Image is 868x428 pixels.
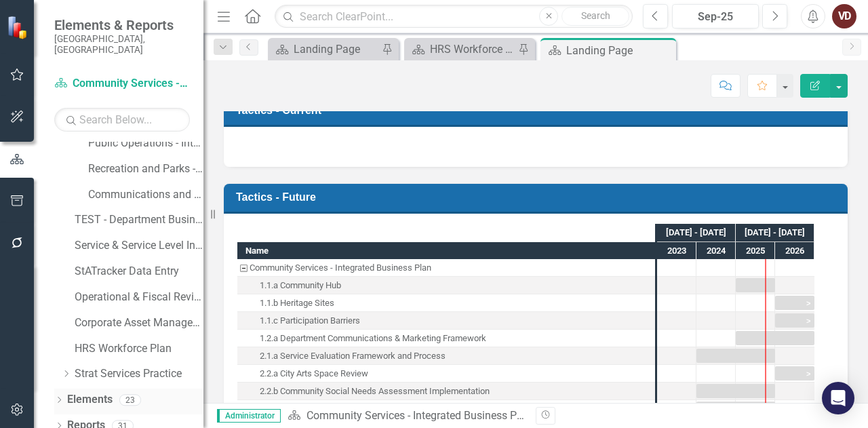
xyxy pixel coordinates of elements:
[75,264,203,279] a: StATracker Data Entry
[294,41,378,58] div: Landing Page
[237,330,655,347] div: 1.2.a Department Communications & Marketing Framework
[566,42,673,59] div: Landing Page
[696,384,775,398] div: Task: Start date: 2024-01-01 End date: 2025-12-31
[237,259,655,277] div: Task: Community Services - Integrated Business Plan Start date: 2023-01-01 End date: 2023-01-02
[75,212,203,228] a: TEST - Department Business Plan
[119,394,141,406] div: 23
[806,368,810,382] div: >
[237,312,655,330] div: Task: Start date: 2026-01-01 End date: 2027-12-31
[75,238,203,254] a: Service & Service Level Inventory
[736,331,814,345] div: Task: Start date: 2025-01-01 End date: 2026-12-31
[806,297,810,311] div: >
[237,400,655,418] div: Task: Start date: 2024-01-01 End date: 2025-12-31
[260,277,341,294] div: 1.1.a Community Hub
[88,136,203,151] a: Public Operations - Integrated Business Plan
[237,312,655,330] div: 1.1.c Participation Barriers
[696,349,775,363] div: Task: Start date: 2024-01-01 End date: 2025-12-31
[408,41,515,58] a: HRS Workforce Plan Landing Page
[54,17,190,33] span: Elements & Reports
[775,366,814,381] div: Task: Start date: 2026-01-01 End date: 2028-12-31
[237,347,655,365] div: Task: Start date: 2024-01-01 End date: 2025-12-31
[288,408,526,424] div: »
[736,242,775,260] div: 2025
[775,296,814,310] div: Task: Start date: 2026-01-01 End date: 2027-12-31
[275,5,633,28] input: Search ClearPoint...
[237,242,655,259] div: Name
[775,242,814,260] div: 2026
[561,7,629,26] button: Search
[657,224,736,241] div: 2023 - 2024
[832,4,856,28] button: VD
[822,382,854,414] div: Open Intercom Messenger
[237,365,655,383] div: 2.2.a City Arts Space Review
[237,400,655,418] div: 2.2.c Resource Evaluation and Flexibility
[54,33,190,56] small: [GEOGRAPHIC_DATA], [GEOGRAPHIC_DATA]
[430,41,515,58] div: HRS Workforce Plan Landing Page
[250,259,431,277] div: Community Services - Integrated Business Plan
[7,16,31,39] img: ClearPoint Strategy
[260,400,412,418] div: 2.2.c Resource Evaluation and Flexibility
[775,313,814,328] div: Task: Start date: 2026-01-01 End date: 2027-12-31
[677,9,754,25] div: Sep-25
[67,392,113,408] a: Elements
[736,224,814,241] div: 2025 - 2026
[806,315,810,329] div: >
[236,191,840,203] h3: Tactics - Future
[237,277,655,294] div: 1.1.a Community Hub
[237,383,655,400] div: Task: Start date: 2024-01-01 End date: 2025-12-31
[54,108,190,132] input: Search Below...
[237,347,655,365] div: 2.1.a Service Evaluation Framework and Process
[75,290,203,305] a: Operational & Fiscal Review
[88,187,203,203] a: Communications and Public Affairs - Integrated Business Plan ([DATE]-[DATE])
[657,242,696,260] div: 2023
[696,402,775,416] div: Task: Start date: 2024-01-01 End date: 2025-12-31
[75,315,203,331] a: Corporate Asset Management Plan
[217,409,281,423] span: Administrator
[237,277,655,294] div: Task: Start date: 2025-01-01 End date: 2025-12-31
[237,294,655,312] div: Task: Start date: 2026-01-01 End date: 2027-12-31
[237,330,655,347] div: Task: Start date: 2025-01-01 End date: 2026-12-31
[237,365,655,383] div: Task: Start date: 2026-01-01 End date: 2028-12-31
[237,294,655,312] div: 1.1.b Heritage Sites
[88,161,203,177] a: Recreation and Parks - Mid Range Business Plan
[696,242,736,260] div: 2024
[237,383,655,400] div: 2.2.b Community Social Needs Assessment Implementation
[307,409,532,422] a: Community Services - Integrated Business Plan
[581,10,610,21] span: Search
[271,41,378,58] a: Landing Page
[75,341,203,357] a: HRS Workforce Plan
[237,259,655,277] div: Community Services - Integrated Business Plan
[54,76,190,92] a: Community Services - Integrated Business Plan
[260,347,446,365] div: 2.1.a Service Evaluation Framework and Process
[75,366,203,382] a: Strat Services Practice
[260,365,368,383] div: 2.2.a City Arts Space Review
[260,294,334,312] div: 1.1.b Heritage Sites
[672,4,759,28] button: Sep-25
[260,383,490,400] div: 2.2.b Community Social Needs Assessment Implementation
[736,278,775,292] div: Task: Start date: 2025-01-01 End date: 2025-12-31
[260,312,360,330] div: 1.1.c Participation Barriers
[260,330,486,347] div: 1.2.a Department Communications & Marketing Framework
